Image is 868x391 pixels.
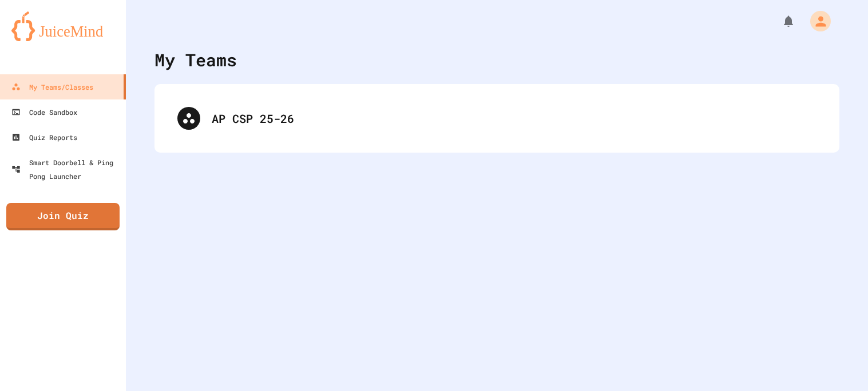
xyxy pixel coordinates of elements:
img: logo-orange.svg [11,11,114,41]
div: Code Sandbox [11,105,77,119]
div: My Teams/Classes [11,80,93,94]
div: Smart Doorbell & Ping Pong Launcher [11,155,121,183]
div: AP CSP 25-26 [212,110,817,127]
div: My Account [798,8,834,34]
div: My Notifications [760,11,798,31]
div: AP CSP 25-26 [166,95,828,141]
div: Quiz Reports [11,130,77,144]
div: My Teams [154,47,237,73]
a: Join Quiz [6,203,120,230]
